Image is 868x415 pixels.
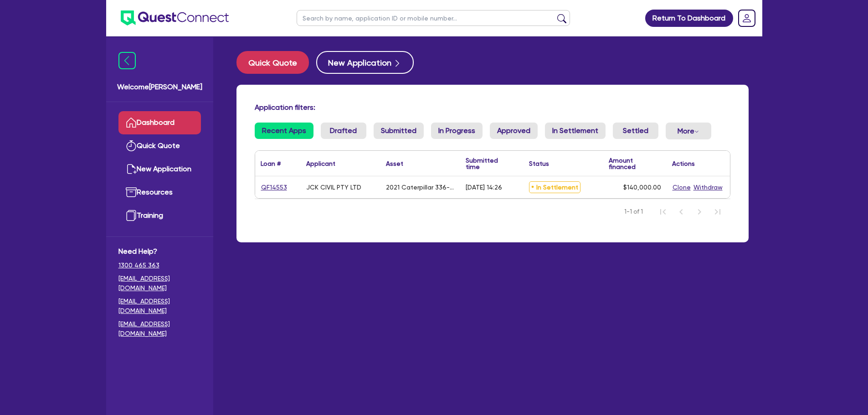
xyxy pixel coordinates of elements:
tcxspan: Call 1300 465 363 via 3CX [118,261,159,269]
a: [EMAIL_ADDRESS][DOMAIN_NAME] [118,297,201,316]
a: Training [118,204,201,227]
span: Welcome [PERSON_NAME] [117,82,202,92]
img: training [126,210,137,221]
button: Last Page [709,203,727,221]
button: Clone [672,182,691,193]
div: JCK CIVIL PTY LTD [306,184,361,191]
a: New Application [118,158,201,181]
span: Need Help? [118,246,201,257]
div: 2021 Caterpillar 336-07GC Excavator [386,184,455,191]
div: Asset [386,160,403,167]
div: Submitted time [466,157,510,170]
a: Return To Dashboard [645,10,733,27]
button: New Application [316,51,414,74]
div: Amount financed [609,157,661,170]
a: Recent Apps [255,123,313,139]
a: QF14553 [261,182,288,193]
span: In Settlement [529,181,580,193]
img: resources [126,187,137,198]
a: In Progress [431,123,483,139]
div: Applicant [306,160,335,167]
div: Status [529,160,549,167]
a: In Settlement [545,123,606,139]
a: Settled [613,123,658,139]
div: [DATE] 14:26 [466,184,502,191]
a: Drafted [321,123,366,139]
input: Search by name, application ID or mobile number... [297,10,570,26]
button: Withdraw [693,182,723,193]
img: new-application [126,164,137,174]
img: quest-connect-logo-blue [121,10,229,26]
a: Quick Quote [236,51,316,74]
button: Dropdown toggle [666,123,711,139]
a: [EMAIL_ADDRESS][DOMAIN_NAME] [118,274,201,293]
button: First Page [654,203,672,221]
a: Resources [118,181,201,204]
button: Next Page [690,203,709,221]
h4: Application filters: [255,103,730,112]
img: quick-quote [126,140,137,151]
button: Quick Quote [236,51,309,74]
a: Dropdown toggle [735,6,759,30]
a: Approved [490,123,538,139]
div: Actions [672,160,695,167]
a: [EMAIL_ADDRESS][DOMAIN_NAME] [118,319,201,338]
span: 1-1 of 1 [624,207,643,216]
a: Quick Quote [118,134,201,158]
button: Previous Page [672,203,690,221]
div: Loan # [261,160,281,167]
a: Submitted [374,123,424,139]
span: $140,000.00 [623,184,661,191]
a: Dashboard [118,111,201,134]
img: icon-menu-close [118,52,136,69]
